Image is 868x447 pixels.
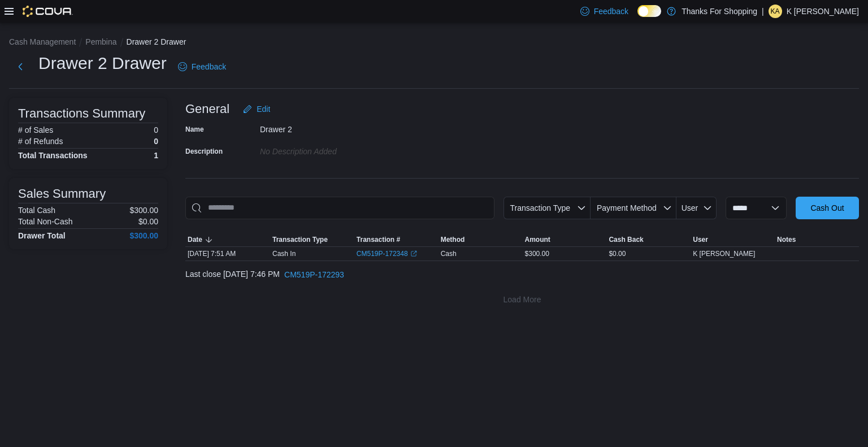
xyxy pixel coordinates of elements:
[260,142,411,156] div: No Description added
[693,235,708,244] span: User
[693,249,755,258] span: K [PERSON_NAME]
[777,235,796,244] span: Notes
[154,125,158,134] p: 0
[9,36,859,50] nav: An example of EuiBreadcrumbs
[18,151,88,160] h4: Total Transactions
[185,125,204,134] label: Name
[154,151,158,160] h4: 1
[192,61,226,72] span: Feedback
[9,55,32,78] button: Next
[18,125,53,134] h6: # of Sales
[594,6,628,17] span: Feedback
[676,197,717,219] button: User
[185,247,270,261] div: [DATE] 7:51 AM
[173,55,231,78] a: Feedback
[771,5,780,18] span: KA
[129,206,158,215] p: $300.00
[270,233,354,246] button: Transaction Type
[637,17,638,18] span: Dark Mode
[796,197,859,219] button: Cash Out
[18,206,55,215] h6: Total Cash
[18,187,106,201] h3: Sales Summary
[18,137,63,146] h6: # of Refunds
[504,197,591,219] button: Transaction Type
[441,249,457,258] span: Cash
[441,235,465,244] span: Method
[810,202,844,214] span: Cash Out
[439,233,523,246] button: Method
[154,137,158,146] p: 0
[272,249,296,258] p: Cash In
[682,203,698,212] span: User
[284,269,344,280] span: CM519P-172293
[606,247,691,261] div: $0.00
[23,6,73,17] img: Cova
[357,249,417,258] a: CM519P-172348External link
[138,217,158,226] p: $0.00
[597,203,657,212] span: Payment Method
[410,250,417,257] svg: External link
[127,37,186,46] button: Drawer 2 Drawer
[18,231,66,240] h4: Drawer Total
[185,263,859,286] div: Last close [DATE] 7:46 PM
[9,37,76,46] button: Cash Management
[188,235,202,244] span: Date
[185,102,229,116] h3: General
[354,233,439,246] button: Transaction #
[762,5,764,18] p: |
[523,233,607,246] button: Amount
[280,263,349,286] button: CM519P-172293
[129,231,158,240] h4: $300.00
[591,197,676,219] button: Payment Method
[272,235,328,244] span: Transaction Type
[504,294,541,305] span: Load More
[769,5,782,18] div: K Atlee-Raymond
[510,203,570,212] span: Transaction Type
[606,233,691,246] button: Cash Back
[682,5,757,18] p: Thanks For Shopping
[185,197,494,219] input: This is a search bar. As you type, the results lower in the page will automatically filter.
[185,233,270,246] button: Date
[18,217,73,226] h6: Total Non-Cash
[85,37,116,46] button: Pembina
[525,235,550,244] span: Amount
[18,107,145,120] h3: Transactions Summary
[525,249,549,258] span: $300.00
[787,5,859,18] p: K [PERSON_NAME]
[38,52,167,75] h1: Drawer 2 Drawer
[775,233,859,246] button: Notes
[257,103,270,115] span: Edit
[609,235,643,244] span: Cash Back
[185,288,859,311] button: Load More
[357,235,400,244] span: Transaction #
[691,233,775,246] button: User
[637,5,661,17] input: Dark Mode
[238,98,275,120] button: Edit
[260,120,411,134] div: Drawer 2
[185,147,223,156] label: Description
